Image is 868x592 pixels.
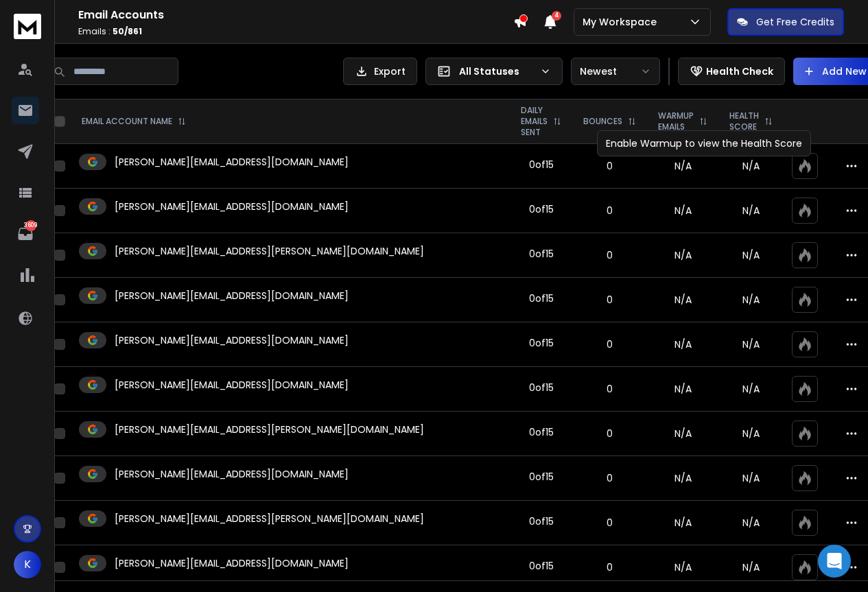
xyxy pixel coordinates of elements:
button: Get Free Credits [727,8,844,36]
p: 0 [580,204,639,217]
p: N/A [727,560,775,574]
p: [PERSON_NAME][EMAIL_ADDRESS][PERSON_NAME][DOMAIN_NAME] [115,423,424,436]
p: My Workspace [583,15,662,29]
p: N/A [727,471,775,485]
span: 50 / 861 [113,25,142,37]
td: N/A [647,545,718,590]
td: N/A [647,322,718,367]
p: WARMUP EMAILS [658,110,694,132]
p: All Statuses [459,64,535,78]
p: 0 [580,560,639,574]
p: BOUNCES [583,116,622,127]
p: N/A [727,427,775,440]
div: EMAIL ACCOUNT NAME [82,116,186,127]
p: 0 [580,471,639,485]
p: N/A [727,204,775,217]
p: HEALTH SCORE [729,110,759,132]
p: 0 [580,338,639,351]
p: 0 [580,516,639,530]
p: [PERSON_NAME][EMAIL_ADDRESS][DOMAIN_NAME] [115,467,349,481]
p: [PERSON_NAME][EMAIL_ADDRESS][DOMAIN_NAME] [115,289,349,303]
p: [PERSON_NAME][EMAIL_ADDRESS][DOMAIN_NAME] [115,556,349,570]
td: N/A [647,501,718,545]
td: N/A [647,367,718,412]
div: 0 of 15 [529,381,554,394]
div: 0 of 15 [529,202,554,216]
div: 0 of 15 [529,158,554,171]
p: 0 [580,293,639,307]
p: [PERSON_NAME][EMAIL_ADDRESS][PERSON_NAME][DOMAIN_NAME] [115,512,424,525]
p: Health Check [706,64,773,78]
span: 4 [552,11,561,21]
button: K [14,551,41,578]
div: 0 of 15 [529,470,554,484]
button: Newest [571,58,660,85]
p: N/A [727,516,775,530]
p: Emails : [78,26,513,37]
div: 0 of 15 [529,559,554,573]
td: N/A [647,412,718,456]
td: N/A [647,278,718,322]
div: 0 of 15 [529,514,554,528]
p: 0 [580,248,639,262]
p: 3609 [25,220,36,231]
div: 0 of 15 [529,425,554,439]
td: N/A [647,456,718,501]
p: [PERSON_NAME][EMAIL_ADDRESS][DOMAIN_NAME] [115,333,349,347]
p: 0 [580,427,639,440]
p: [PERSON_NAME][EMAIL_ADDRESS][DOMAIN_NAME] [115,200,349,213]
div: Enable Warmup to view the Health Score [597,130,811,156]
button: Health Check [678,58,785,85]
td: N/A [647,233,718,278]
p: N/A [727,248,775,262]
p: N/A [727,382,775,396]
div: 0 of 15 [529,292,554,305]
div: Open Intercom Messenger [818,545,851,578]
td: N/A [647,189,718,233]
p: N/A [727,338,775,351]
p: N/A [727,293,775,307]
p: DAILY EMAILS SENT [521,105,548,138]
p: 0 [580,159,639,173]
button: Export [343,58,417,85]
div: 0 of 15 [529,247,554,261]
p: N/A [727,159,775,173]
p: 0 [580,382,639,396]
h1: Email Accounts [78,7,513,23]
p: [PERSON_NAME][EMAIL_ADDRESS][DOMAIN_NAME] [115,155,349,169]
td: N/A [647,144,718,189]
p: [PERSON_NAME][EMAIL_ADDRESS][PERSON_NAME][DOMAIN_NAME] [115,244,424,258]
p: [PERSON_NAME][EMAIL_ADDRESS][DOMAIN_NAME] [115,378,349,392]
p: Get Free Credits [756,15,834,29]
a: 3609 [12,220,39,248]
img: logo [14,14,41,39]
div: 0 of 15 [529,336,554,350]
